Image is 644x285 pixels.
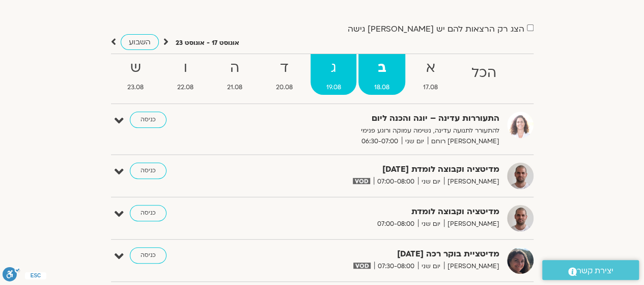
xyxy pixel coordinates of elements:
p: להתעורר לתנועה עדינה, נשימה עמוקה ורוגע פנימי [250,125,499,136]
span: [PERSON_NAME] רוחם [428,136,499,147]
span: 07:00-08:00 [374,219,418,229]
a: ב18.08 [358,54,405,95]
img: vodicon [353,263,370,269]
span: יום שני [418,176,444,187]
strong: ג [311,57,357,80]
span: 20.08 [260,82,309,93]
a: השבוע [121,34,159,50]
a: הכל [456,54,512,95]
strong: ב [358,57,405,80]
a: יצירת קשר [542,260,639,280]
a: ג19.08 [311,54,357,95]
label: הצג רק הרצאות להם יש [PERSON_NAME] גישה [348,24,524,34]
span: 22.08 [161,82,209,93]
span: 18.08 [358,82,405,93]
span: יום שני [402,136,428,147]
span: 07:30-08:00 [374,261,418,272]
a: ו22.08 [161,54,209,95]
span: השבוע [129,37,151,47]
strong: ה [211,57,258,80]
strong: מדיטציה וקבוצה לומדת [250,205,499,219]
strong: מדיטציית בוקר רכה [DATE] [250,247,499,261]
strong: מדיטציה וקבוצה לומדת [DATE] [250,163,499,176]
strong: א [407,57,454,80]
span: 23.08 [112,82,160,93]
a: ד20.08 [260,54,309,95]
a: כניסה [130,205,166,221]
a: ש23.08 [112,54,160,95]
p: אוגוסט 17 - אוגוסט 23 [176,38,239,48]
span: 17.08 [407,82,454,93]
span: יום שני [418,219,444,229]
span: [PERSON_NAME] [444,176,499,187]
strong: ו [161,57,209,80]
span: 07:00-08:00 [374,176,418,187]
span: יצירת קשר [577,264,613,278]
strong: התעוררות עדינה – יוגה והכנה ליום [250,112,499,125]
strong: ד [260,57,309,80]
a: כניסה [130,163,166,179]
span: 19.08 [311,82,357,93]
img: vodicon [353,178,370,184]
a: כניסה [130,112,166,128]
span: יום שני [418,261,444,272]
span: 06:30-07:00 [358,136,402,147]
a: א17.08 [407,54,454,95]
span: [PERSON_NAME] [444,261,499,272]
span: [PERSON_NAME] [444,219,499,229]
span: 21.08 [211,82,258,93]
a: כניסה [130,247,166,264]
strong: ש [112,57,160,80]
a: ה21.08 [211,54,258,95]
strong: הכל [456,62,512,85]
